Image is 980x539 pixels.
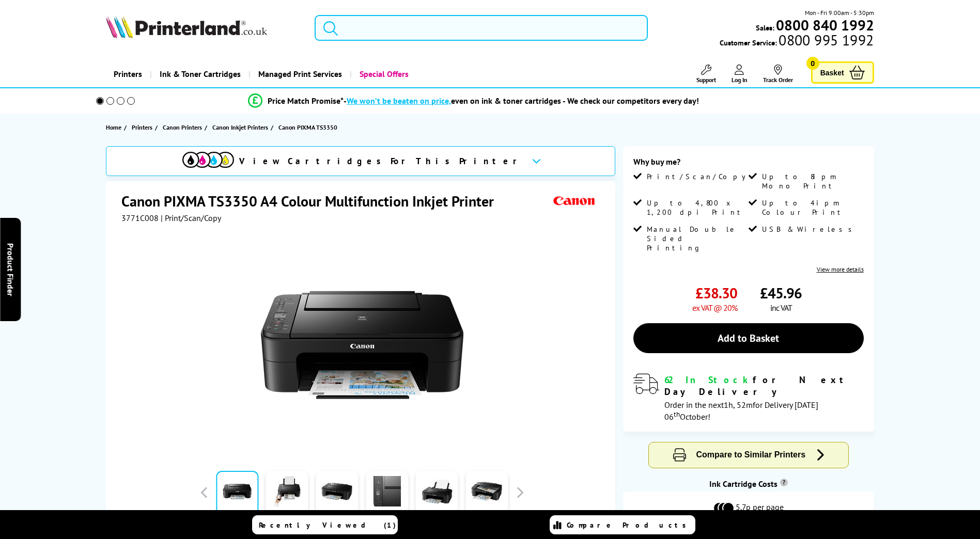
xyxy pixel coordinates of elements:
[777,35,874,45] span: 0800 995 1992
[252,515,398,534] a: Recently Viewed (1)
[239,155,523,167] span: View Cartridges For This Printer
[163,122,202,133] span: Canon Printers
[736,502,784,514] span: 5.7p per page
[649,442,848,468] button: Compare to Similar Printers
[820,66,844,80] span: Basket
[770,303,792,313] span: inc VAT
[82,92,866,110] li: modal_Promise
[121,213,159,223] span: 3771C008
[150,61,248,87] a: Ink & Toner Cartridges
[780,479,788,486] sup: Cost per page
[674,409,680,419] sup: th
[551,192,598,211] img: Canon
[278,122,340,133] a: Canon PIXMA TS3350
[664,400,818,422] span: Order in the next for Delivery [DATE] 06 October!
[344,96,699,106] div: - even on ink & toner cartridges - We check our competitors every day!
[695,283,737,303] span: £38.30
[5,243,15,296] span: Product Finder
[121,192,504,211] h1: Canon PIXMA TS3350 A4 Colour Multifunction Inkjet Printer
[347,96,451,106] span: We won’t be beaten on price,
[806,57,819,70] span: 0
[161,213,221,223] span: | Print/Scan/Copy
[350,61,416,87] a: Special Offers
[692,303,737,313] span: ex VAT @ 20%
[106,122,121,133] span: Home
[106,15,267,38] img: Printerland Logo
[163,122,205,133] a: Canon Printers
[664,374,753,386] span: 62 In Stock
[763,65,793,84] a: Track Order
[259,520,396,530] span: Recently Viewed (1)
[756,23,774,33] span: Sales:
[248,61,350,87] a: Managed Print Services
[696,65,716,84] a: Support
[550,515,695,534] a: Compare Products
[633,156,864,172] div: Why buy me?
[261,244,463,446] img: Canon PIXMA TS3350
[132,122,152,133] span: Printers
[212,122,268,133] span: Canon Inkjet Printers
[696,450,806,459] span: Compare to Similar Printers
[647,225,746,252] span: Manual Double Sided Printing
[732,65,748,84] a: Log In
[106,122,124,133] a: Home
[633,323,864,353] a: Add to Basket
[647,198,746,217] span: Up to 4,800 x 1,200 dpi Print
[633,374,864,421] div: modal_delivery
[724,400,753,410] span: 1h, 52m
[732,76,748,84] span: Log In
[160,61,241,87] span: Ink & Toner Cartridges
[647,172,753,181] span: Print/Scan/Copy
[762,172,861,191] span: Up to 8ipm Mono Print
[182,152,234,168] img: View Cartridges
[664,374,864,398] div: for Next Day Delivery
[278,122,337,133] span: Canon PIXMA TS3350
[762,225,858,234] span: USB & Wireless
[776,15,874,35] b: 0800 840 1992
[774,20,874,30] a: 0800 840 1992
[106,61,150,87] a: Printers
[760,283,802,303] span: £45.96
[567,520,692,530] span: Compare Products
[696,76,716,84] span: Support
[720,35,874,47] span: Customer Service:
[817,265,864,273] a: View more details
[623,479,874,489] div: Ink Cartridge Costs
[212,122,271,133] a: Canon Inkjet Printers
[268,96,344,106] span: Price Match Promise*
[132,122,155,133] a: Printers
[106,15,302,40] a: Printerland Logo
[762,198,861,217] span: Up to 4ipm Colour Print
[811,61,874,84] a: Basket 0
[805,8,874,18] span: Mon - Fri 9:00am - 5:30pm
